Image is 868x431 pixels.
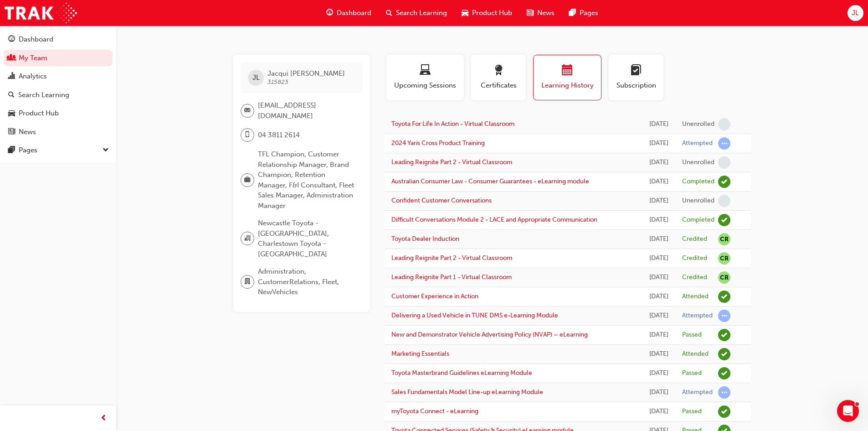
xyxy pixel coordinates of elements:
[396,8,447,18] span: Search Learning
[8,128,15,136] span: news-icon
[386,55,464,100] button: Upcoming Sessions
[454,4,519,22] a: car-iconProduct Hub
[8,109,15,118] span: car-icon
[682,407,702,416] div: Passed
[391,197,492,204] a: Confident Customer Conversations
[391,369,532,377] a: Toyota Masterbrand Guidelines eLearning Module
[4,142,113,159] button: Pages
[391,120,514,128] a: Toyota For Life In Action - Virtual Classroom
[258,130,300,140] span: 04 3811 2614
[391,331,588,338] a: New and Demonstrator Vehicle Advertising Policy (NVAP) – eLearning
[649,330,668,340] div: Wed Aug 14 2024 15:36:28 GMT+1000 (Australian Eastern Standard Time)
[258,266,355,297] span: Administration, CustomerRelations, Fleet, NewVehicles
[267,69,345,78] span: Jacqui [PERSON_NAME]
[8,73,15,81] span: chart-icon
[649,291,668,302] div: Wed Sep 25 2024 10:00:00 GMT+1000 (Australian Eastern Standard Time)
[244,129,251,141] span: mobile-icon
[682,254,707,263] div: Credited
[326,7,333,19] span: guage-icon
[4,124,113,140] a: News
[649,406,668,417] div: Mon Mar 18 2024 12:13:20 GMT+1100 (Australian Eastern Daylight Time)
[533,55,601,100] button: Learning History
[319,4,379,22] a: guage-iconDashboard
[258,100,355,121] span: [EMAIL_ADDRESS][DOMAIN_NAME]
[386,7,392,19] span: search-icon
[19,127,36,137] div: News
[244,276,251,288] span: department-icon
[718,156,730,169] span: learningRecordVerb_NONE-icon
[682,216,714,224] div: Completed
[718,137,730,150] span: learningRecordVerb_ATTEMPT-icon
[718,405,730,418] span: learningRecordVerb_PASS-icon
[19,71,47,82] div: Analytics
[19,145,37,156] div: Pages
[649,119,668,130] div: Wed Aug 13 2025 15:24:17 GMT+1000 (Australian Eastern Standard Time)
[5,3,77,23] img: Trak
[393,80,457,91] span: Upcoming Sessions
[718,291,730,303] span: learningRecordVerb_ATTEND-icon
[391,312,558,319] a: Delivering a Used Vehicle in TUNE DMS e-Learning Module
[244,174,251,186] span: briefcase-icon
[391,235,459,243] a: Toyota Dealer Induction
[391,139,485,147] a: 2024 Yaris Cross Product Training
[837,400,859,422] iframe: Intercom live chat
[682,139,713,148] div: Attempted
[493,65,504,77] span: award-icon
[569,7,576,19] span: pages-icon
[609,55,663,100] button: Subscription
[391,158,512,166] a: Leading Reignite Part 2 - Virtual Classroom
[718,176,730,188] span: learningRecordVerb_COMPLETE-icon
[244,233,251,244] span: organisation-icon
[718,252,730,265] span: null-icon
[682,273,707,282] div: Credited
[718,271,730,284] span: null-icon
[718,367,730,379] span: learningRecordVerb_PASS-icon
[718,386,730,399] span: learningRecordVerb_ATTEMPT-icon
[682,177,714,186] div: Completed
[649,157,668,168] div: Fri Jul 04 2025 10:51:27 GMT+1000 (Australian Eastern Standard Time)
[244,105,251,117] span: email-icon
[391,388,543,396] a: Sales Fundamentals Model Line-up eLearning Module
[562,65,573,77] span: calendar-icon
[580,8,598,18] span: Pages
[8,36,15,44] span: guage-icon
[537,8,555,18] span: News
[649,387,668,398] div: Tue Mar 19 2024 14:41:24 GMT+1100 (Australian Eastern Daylight Time)
[19,108,59,119] div: Product Hub
[649,368,668,379] div: Mon Mar 25 2024 17:34:41 GMT+1100 (Australian Eastern Daylight Time)
[100,413,107,424] span: prev-icon
[682,158,714,167] div: Unenrolled
[4,31,113,48] a: Dashboard
[682,197,714,205] div: Unenrolled
[258,218,355,259] span: Newcastle Toyota - [GEOGRAPHIC_DATA], Charlestown Toyota - [GEOGRAPHIC_DATA]
[478,80,519,91] span: Certificates
[631,65,642,77] span: learningplan-icon
[19,34,53,45] div: Dashboard
[391,273,512,281] a: Leading Reignite Part 1 - Virtual Classroom
[682,350,709,358] div: Attended
[562,4,606,22] a: pages-iconPages
[682,312,713,320] div: Attempted
[18,90,69,100] div: Search Learning
[852,8,859,18] span: JL
[682,235,707,244] div: Credited
[8,91,15,99] span: search-icon
[267,78,288,86] span: 315823
[391,407,478,415] a: myToyota Connect - eLearning
[8,146,15,155] span: pages-icon
[649,253,668,264] div: Tue Feb 25 2025 11:00:00 GMT+1100 (Australian Eastern Daylight Time)
[649,196,668,206] div: Thu Apr 10 2025 13:35:52 GMT+1000 (Australian Eastern Standard Time)
[379,4,454,22] a: search-iconSearch Learning
[718,233,730,245] span: null-icon
[649,138,668,149] div: Thu Jul 31 2025 09:49:30 GMT+1000 (Australian Eastern Standard Time)
[519,4,562,22] a: news-iconNews
[718,348,730,360] span: learningRecordVerb_ATTEND-icon
[649,234,668,244] div: Tue Mar 25 2025 23:00:00 GMT+1100 (Australian Eastern Daylight Time)
[4,87,113,104] a: Search Learning
[337,8,371,18] span: Dashboard
[391,292,478,300] a: Customer Experience in Action
[649,215,668,225] div: Fri Mar 28 2025 15:46:42 GMT+1100 (Australian Eastern Daylight Time)
[718,310,730,322] span: learningRecordVerb_ATTEMPT-icon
